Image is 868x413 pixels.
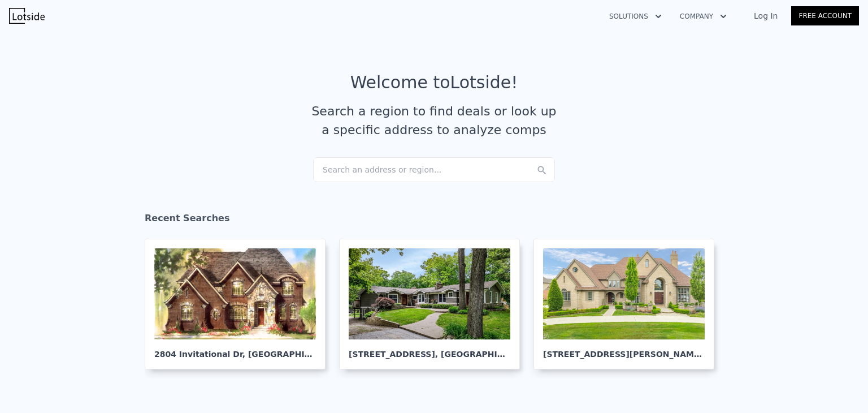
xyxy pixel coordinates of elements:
[533,239,723,369] a: [STREET_ADDRESS][PERSON_NAME], [GEOGRAPHIC_DATA]
[791,6,859,25] a: Free Account
[349,339,510,360] div: [STREET_ADDRESS] , [GEOGRAPHIC_DATA]
[600,6,671,27] button: Solutions
[671,6,736,27] button: Company
[350,72,518,93] div: Welcome to Lotside !
[313,157,555,182] div: Search an address or region...
[339,239,529,369] a: [STREET_ADDRESS], [GEOGRAPHIC_DATA]
[154,339,316,360] div: 2804 Invitational Dr , [GEOGRAPHIC_DATA]
[307,102,561,139] div: Search a region to find deals or look up a specific address to analyze comps
[145,239,335,369] a: 2804 Invitational Dr, [GEOGRAPHIC_DATA]
[145,203,723,239] div: Recent Searches
[543,339,705,360] div: [STREET_ADDRESS][PERSON_NAME] , [GEOGRAPHIC_DATA]
[740,10,791,21] a: Log In
[9,8,45,24] img: Lotside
